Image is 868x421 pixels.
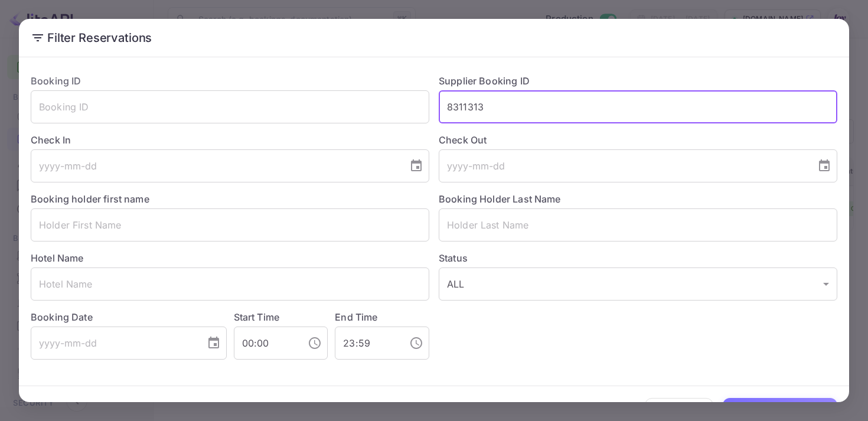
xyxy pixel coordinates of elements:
input: hh:mm [335,327,400,360]
label: End Time [335,311,377,323]
input: Supplier Booking ID [439,90,837,123]
button: Choose date [812,154,836,178]
button: Choose time, selected time is 12:00 AM [303,331,327,355]
input: Booking ID [31,90,429,123]
label: Booking holder first name [31,193,149,205]
h2: Filter Reservations [19,19,849,57]
label: Supplier Booking ID [439,75,530,87]
label: Status [439,251,837,265]
label: Booking Holder Last Name [439,193,561,205]
input: yyyy-mm-dd [439,149,808,182]
label: Booking Date [31,310,227,324]
input: yyyy-mm-dd [31,327,197,360]
button: Choose time, selected time is 11:59 PM [404,331,428,355]
label: Booking ID [31,75,81,87]
input: Holder First Name [31,208,429,241]
label: Hotel Name [31,252,84,264]
button: Choose date [404,154,428,178]
label: Check Out [439,133,837,147]
label: Check In [31,133,429,147]
div: ALL [439,267,837,301]
button: Choose date [202,331,226,355]
input: hh:mm [234,327,299,360]
label: Start Time [234,311,280,323]
input: Holder Last Name [439,208,837,241]
input: Hotel Name [31,267,429,301]
input: yyyy-mm-dd [31,149,400,182]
